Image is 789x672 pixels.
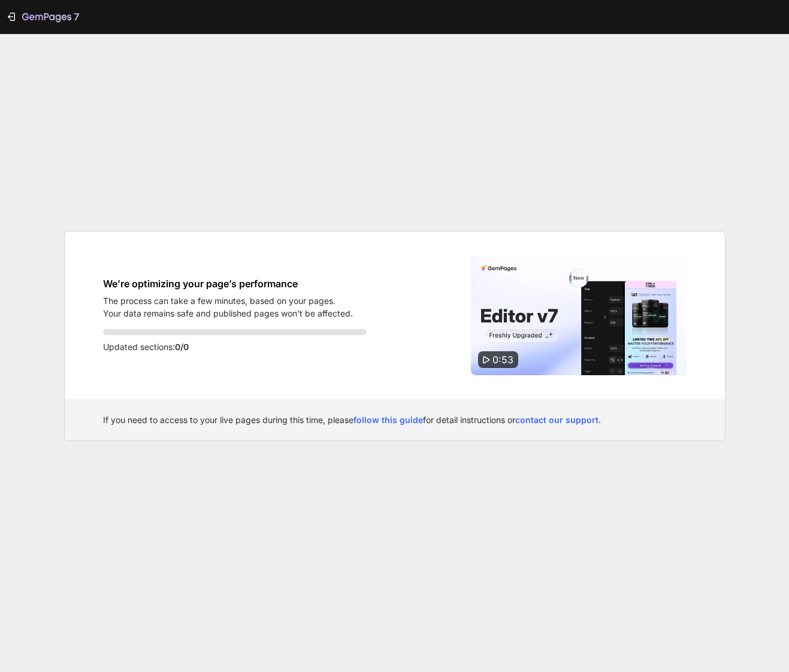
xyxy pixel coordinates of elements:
[103,294,353,307] p: The process can take a few minutes, based on your pages.
[74,10,79,24] p: 7
[175,342,189,352] span: 0/0
[353,415,423,425] a: follow this guide
[103,340,367,354] p: Updated sections:
[103,276,353,291] h1: We’re optimizing your page’s performance
[515,415,598,425] a: contact our support
[492,354,513,366] span: 0:53
[103,413,687,426] div: If you need to access to your live pages during this time, please for detail instructions or .
[471,256,687,375] img: Video thumbnail
[103,307,353,320] p: Your data remains safe and published pages won’t be affected.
